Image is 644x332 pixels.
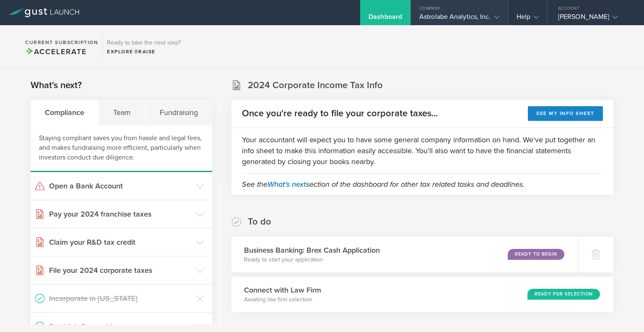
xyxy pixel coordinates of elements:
[244,295,321,304] p: Awaiting law firm selection
[49,209,192,220] h3: Pay your 2024 franchise taxes
[49,265,192,276] h3: File your 2024 corporate taxes
[99,100,145,125] div: Team
[248,79,383,91] h2: 2024 Corporate Income Tax Info
[49,237,192,248] h3: Claim your R&D tax credit
[242,134,603,167] p: Your accountant will expect you to have some general company information on hand. We've put toget...
[49,293,192,304] h3: Incorporate in [US_STATE]
[602,292,644,332] iframe: Chat Widget
[244,256,380,264] p: Ready to start your application
[25,47,86,56] span: Accelerate
[508,249,564,260] div: Ready to Begin
[25,40,98,45] h2: Current Subscription
[102,34,185,60] div: Ready to take the next step?ExploreRaise
[369,13,402,25] div: Dashboard
[231,277,613,312] div: Connect with Law FirmAwaiting law firm selectionReady for Selection
[31,79,82,91] h2: What's next?
[528,106,603,121] button: See my info sheet
[244,285,321,295] h3: Connect with Law Firm
[107,48,181,55] div: Explore
[419,13,499,25] div: Astrolabe Analytics, Inc.
[517,13,539,25] div: Help
[31,125,212,172] div: Staying compliant saves you from hassle and legal fees, and makes fundraising more efficient, par...
[242,180,525,189] em: See the section of the dashboard for other tax related tasks and deadlines.
[107,40,181,46] h3: Ready to take the next step?
[558,13,629,25] div: [PERSON_NAME]
[527,289,600,300] div: Ready for Selection
[248,216,271,228] h2: To do
[231,237,578,272] div: Business Banking: Brex Cash ApplicationReady to start your applicationReady to Begin
[145,100,212,125] div: Fundraising
[244,245,380,256] h3: Business Banking: Brex Cash Application
[49,321,192,332] h3: Establish Ownership
[267,180,306,189] a: What's next
[133,49,156,55] span: Raise
[49,180,192,191] h3: Open a Bank Account
[31,100,99,125] div: Compliance
[242,107,438,120] h2: Once you're ready to file your corporate taxes...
